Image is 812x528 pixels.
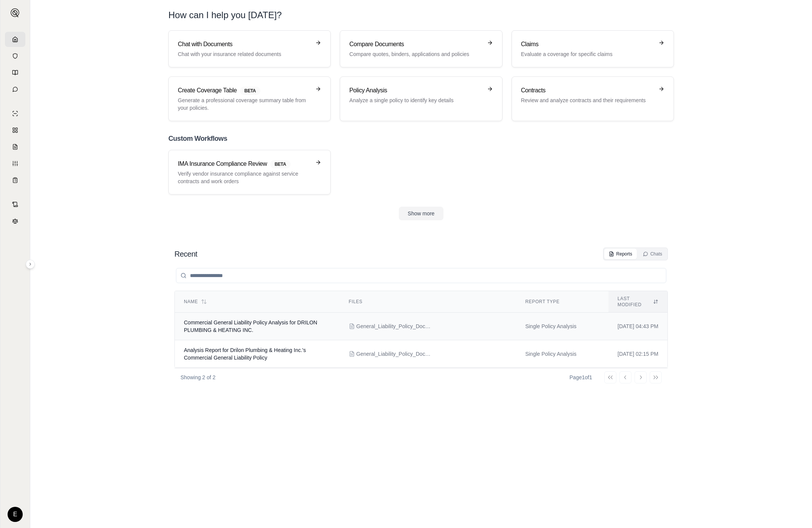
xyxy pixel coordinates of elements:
[5,48,25,64] a: Documents Vault
[8,507,23,522] div: E
[516,340,608,368] td: Single Policy Analysis
[5,213,25,229] a: Legal Search Engine
[349,40,482,49] h3: Compare Documents
[512,76,674,121] a: ContractsReview and analyze contracts and their requirements
[5,173,25,188] a: Coverage Table
[618,296,658,308] div: Last modified
[178,40,311,49] h3: Chat with Documents
[8,5,23,20] button: Expand sidebar
[168,76,331,121] a: Create Coverage TableBETAGenerate a professional coverage summary table from your policies.
[356,350,432,358] span: General_Liability_Policy_Document.pdf
[11,8,20,17] img: Expand sidebar
[569,374,592,381] div: Page 1 of 1
[604,249,637,259] button: Reports
[516,291,608,313] th: Report Type
[5,156,25,171] a: Custom Report
[178,86,311,95] h3: Create Coverage Table
[512,30,674,67] a: ClaimsEvaluate a coverage for specific claims
[174,249,197,259] h2: Recent
[340,291,516,313] th: Files
[168,9,674,21] h1: How can I help you [DATE]?
[643,251,662,257] div: Chats
[240,87,260,95] span: BETA
[180,374,216,381] p: Showing 2 of 2
[5,82,25,97] a: Chat
[349,50,482,58] p: Compare quotes, binders, applications and policies
[349,97,482,104] p: Analyze a single policy to identify key details
[356,322,432,330] span: General_Liability_Policy_Document.pdf
[521,97,654,104] p: Review and analyze contracts and their requirements
[178,97,311,112] p: Generate a professional coverage summary table from your policies.
[521,50,654,58] p: Evaluate a coverage for specific claims
[5,32,25,47] a: Home
[178,159,311,168] h3: IMA Insurance Compliance Review
[270,160,291,168] span: BETA
[178,170,311,185] p: Verify vendor insurance compliance against service contracts and work orders
[399,207,444,220] button: Show more
[168,133,674,144] h2: Custom Workflows
[608,340,667,368] td: [DATE] 02:15 PM
[521,86,654,95] h3: Contracts
[521,40,654,49] h3: Claims
[516,313,608,340] td: Single Policy Analysis
[5,65,25,80] a: Prompt Library
[5,123,25,138] a: Policy Comparisons
[184,299,331,305] div: Name
[349,86,482,95] h3: Policy Analysis
[184,347,306,361] span: Analysis Report for Drilon Plumbing & Heating Inc.'s Commercial General Liability Policy
[5,197,25,212] a: Contract Analysis
[5,106,25,121] a: Single Policy
[340,30,502,67] a: Compare DocumentsCompare quotes, binders, applications and policies
[184,319,317,333] span: Commercial General Liability Policy Analysis for DRILON PLUMBING & HEATING INC.
[26,260,35,269] button: Expand sidebar
[178,50,311,58] p: Chat with your insurance related documents
[638,249,667,259] button: Chats
[168,150,331,195] a: IMA Insurance Compliance ReviewBETAVerify vendor insurance compliance against service contracts a...
[168,30,331,67] a: Chat with DocumentsChat with your insurance related documents
[609,251,632,257] div: Reports
[5,139,25,154] a: Claim Coverage
[340,76,502,121] a: Policy AnalysisAnalyze a single policy to identify key details
[608,313,667,340] td: [DATE] 04:43 PM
